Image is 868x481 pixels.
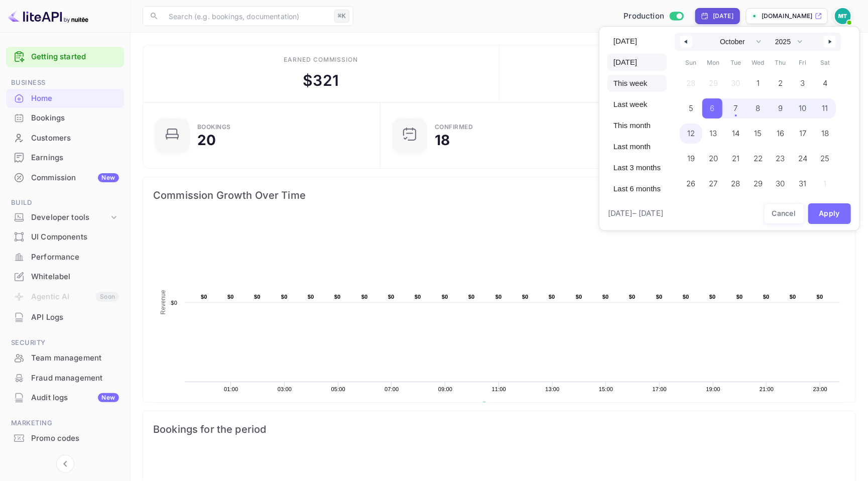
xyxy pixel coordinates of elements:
button: 22 [747,146,770,166]
button: 4 [814,71,837,91]
button: 17 [792,121,814,141]
button: Last week [607,96,667,113]
button: 13 [702,121,725,141]
span: 20 [709,150,718,168]
span: 8 [756,99,761,117]
button: Apply [808,203,851,224]
button: 1 [747,71,770,91]
span: Sat [814,55,837,71]
span: 15 [755,125,762,143]
span: 19 [687,150,695,168]
span: 26 [686,175,695,193]
span: 22 [754,150,763,168]
button: 7 [724,96,747,116]
button: 14 [724,121,747,141]
span: 11 [822,99,828,117]
button: 11 [814,96,837,116]
button: Last 6 months [607,180,667,197]
button: 29 [747,171,770,191]
button: 30 [769,171,792,191]
span: 9 [778,99,783,117]
span: 4 [823,74,827,92]
button: 2 [769,71,792,91]
button: 8 [747,96,770,116]
button: 19 [680,146,702,166]
button: 16 [769,121,792,141]
span: 2 [778,74,783,92]
button: 12 [680,121,702,141]
span: 27 [709,175,718,193]
button: 31 [792,171,814,191]
span: 21 [732,150,739,168]
button: 10 [792,96,814,116]
button: Last 3 months [607,159,667,176]
button: [DATE] [607,54,667,71]
span: Fri [792,55,814,71]
button: 18 [814,121,837,141]
span: 29 [754,175,763,193]
span: 3 [801,74,805,92]
button: 26 [680,171,702,191]
button: 3 [792,71,814,91]
button: Cancel [764,203,804,224]
span: Wed [747,55,770,71]
button: This week [607,75,667,92]
span: 10 [799,99,807,117]
span: 31 [799,175,807,193]
span: Sun [680,55,702,71]
span: Thu [769,55,792,71]
button: 15 [747,121,770,141]
button: 5 [680,96,702,116]
button: 6 [702,96,725,116]
button: Last month [607,138,667,155]
span: 1 [757,74,760,92]
button: This month [607,117,667,134]
button: 21 [724,146,747,166]
span: Mon [702,55,725,71]
span: 5 [689,99,693,117]
span: Tue [724,55,747,71]
span: 13 [710,125,717,143]
span: 12 [687,125,695,143]
span: 23 [776,150,785,168]
span: 17 [799,125,806,143]
button: 25 [814,146,837,166]
button: 23 [769,146,792,166]
span: 7 [734,99,738,117]
button: 9 [769,96,792,116]
span: 16 [777,125,784,143]
span: 6 [710,99,714,117]
span: 25 [821,150,830,168]
button: [DATE] [607,33,667,50]
button: 28 [724,171,747,191]
span: 18 [821,125,829,143]
button: 24 [792,146,814,166]
span: [DATE] – [DATE] [608,208,663,219]
span: 28 [731,175,740,193]
span: 24 [798,150,807,168]
span: 30 [776,175,785,193]
span: 14 [732,125,739,143]
button: 27 [702,171,725,191]
button: 20 [702,146,725,166]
